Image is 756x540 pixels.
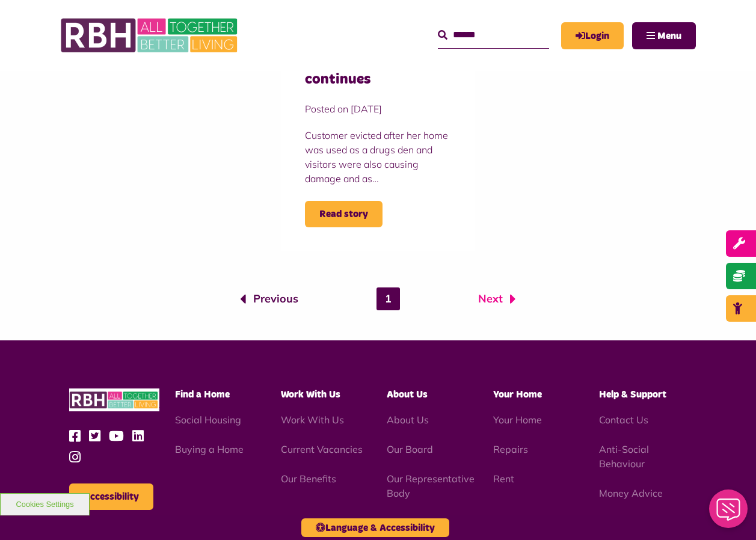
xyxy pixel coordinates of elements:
[599,443,649,470] a: Anti-Social Behaviour
[305,102,450,116] span: Posted on [DATE]
[702,486,756,540] iframe: Netcall Web Assistant for live chat
[281,414,344,426] a: Work With Us
[387,443,433,455] a: Our Board
[69,388,159,412] img: RBH
[493,443,528,455] a: Repairs
[305,128,450,186] p: Customer evicted after her home was used as a drugs den and visitors were also causing damage and...
[175,414,241,426] a: Social Housing - open in a new tab
[305,201,383,227] span: Read story
[387,473,475,499] a: Our Representative Body
[281,443,363,455] a: Current Vacancies
[561,22,624,49] a: MyRBH
[657,31,681,41] span: Menu
[493,473,514,485] a: Rent
[281,390,340,399] span: Work With Us
[493,390,542,399] span: Your Home
[69,483,153,510] button: Accessibility
[301,518,449,537] button: Language & Accessibility
[60,12,241,59] img: RBH
[493,414,542,426] a: Your Home
[387,390,428,399] span: About Us
[175,390,230,399] span: Find a Home
[438,22,549,48] input: Search
[175,443,244,455] a: Buying a Home
[632,22,696,49] button: Navigation
[240,291,298,307] a: Previous page
[376,287,400,310] a: 1
[387,414,429,426] a: About Us
[599,487,663,499] a: Money Advice
[599,414,648,426] a: Contact Us
[599,390,666,399] span: Help & Support
[281,473,336,485] a: Our Benefits
[478,291,516,307] a: Next page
